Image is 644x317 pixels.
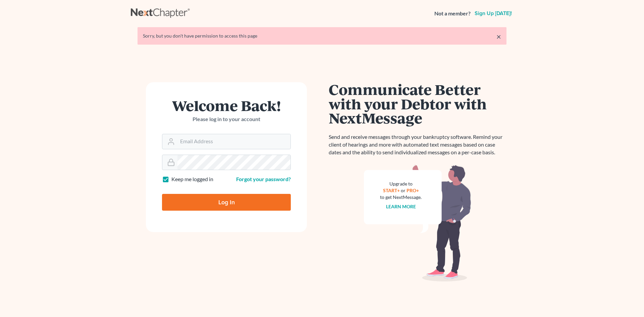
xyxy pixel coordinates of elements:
input: Log In [162,194,291,211]
a: Learn more [386,204,416,209]
img: nextmessage_bg-59042aed3d76b12b5cd301f8e5b87938c9018125f34e5fa2b7a6b67550977c72.svg [364,164,471,282]
span: or [401,188,406,193]
p: Send and receive messages through your bankruptcy software. Remind your client of hearings and mo... [329,133,506,156]
div: to get NextMessage. [380,194,422,201]
input: Email Address [177,134,290,149]
a: PRO+ [407,188,419,193]
a: START+ [383,188,400,193]
p: Please log in to your account [162,115,291,123]
h1: Welcome Back! [162,98,291,113]
div: Upgrade to [380,180,422,187]
a: Sign up [DATE]! [473,11,513,16]
a: × [496,33,501,41]
div: Sorry, but you don't have permission to access this page [143,33,501,39]
h1: Communicate Better with your Debtor with NextMessage [329,82,506,125]
a: Forgot your password? [236,176,291,182]
label: Keep me logged in [171,175,213,183]
strong: Not a member? [434,10,471,17]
